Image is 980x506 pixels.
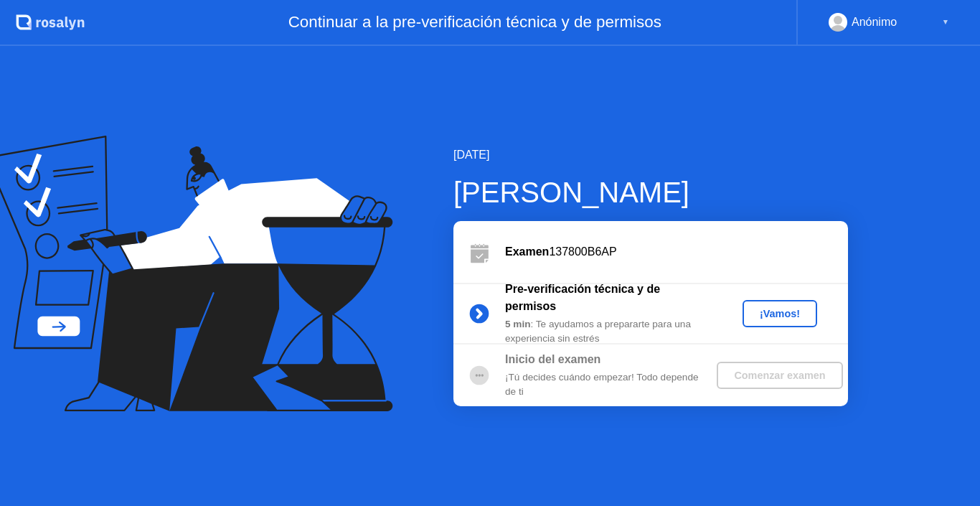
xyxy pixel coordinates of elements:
div: [PERSON_NAME] [453,171,848,214]
b: 5 min [505,319,531,329]
div: : Te ayudamos a prepararte para una experiencia sin estrés [505,317,712,347]
div: ▼ [942,13,949,32]
div: ¡Tú decides cuándo empezar! Todo depende de ti [505,370,712,400]
div: Comenzar examen [722,370,837,381]
div: Anónimo [852,13,897,32]
div: [DATE] [453,146,848,164]
b: Examen [505,245,549,258]
div: 137800B6AP [505,243,848,261]
b: Pre-verificación técnica y de permisos [505,283,660,312]
button: ¡Vamos! [743,300,817,327]
button: Comenzar examen [717,362,842,389]
b: Inicio del examen [505,353,600,365]
div: ¡Vamos! [748,308,811,319]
